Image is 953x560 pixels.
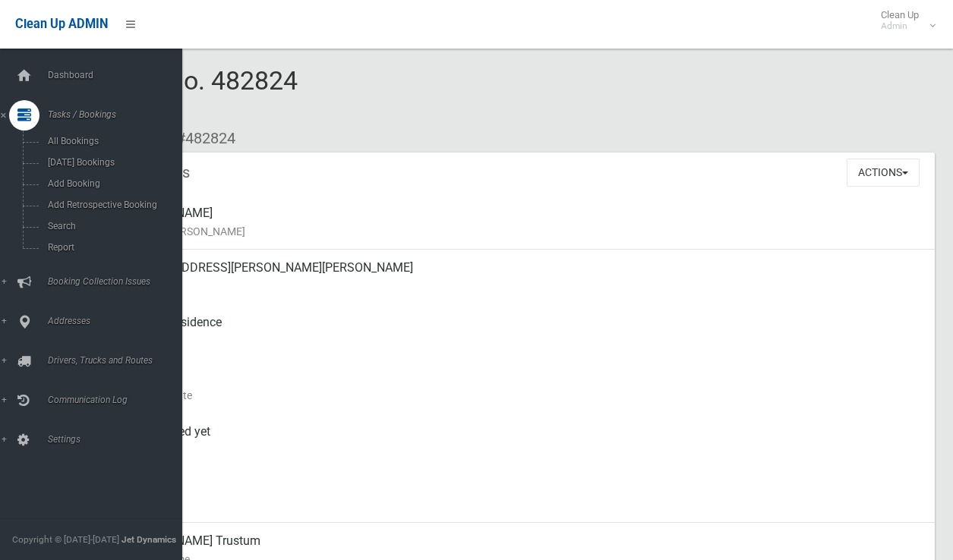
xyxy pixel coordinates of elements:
div: [DATE] [121,468,923,523]
span: Clean Up ADMIN [15,17,108,31]
span: Report [43,242,181,253]
span: Dashboard [43,70,194,80]
div: [PERSON_NAME] [121,195,923,250]
small: Pickup Point [121,332,923,350]
button: Actions [847,159,920,187]
span: Addresses [43,316,194,326]
small: Admin [881,20,919,32]
span: Add Retrospective Booking [43,200,181,210]
div: [DATE] [121,359,923,414]
span: All Bookings [43,136,181,146]
div: Not collected yet [121,414,923,468]
strong: Jet Dynamics [121,534,176,545]
span: Settings [43,434,194,445]
small: Collected At [121,441,923,459]
div: Front of Residence [121,304,923,359]
span: Copyright © [DATE]-[DATE] [12,534,119,545]
span: Communication Log [43,395,194,405]
span: Clean Up [873,9,934,32]
span: Search [43,221,181,231]
span: [DATE] Bookings [43,157,181,168]
small: Name of [PERSON_NAME] [121,222,923,241]
span: Add Booking [43,178,181,189]
div: [STREET_ADDRESS][PERSON_NAME][PERSON_NAME] [121,250,923,304]
span: Drivers, Trucks and Routes [43,355,194,366]
small: Zone [121,496,923,514]
li: #482824 [166,124,235,153]
small: Collection Date [121,386,923,404]
span: Booking Collection Issues [43,276,194,287]
small: Address [121,277,923,295]
span: Tasks / Bookings [43,109,194,120]
span: Booking No. 482824 [67,65,298,124]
